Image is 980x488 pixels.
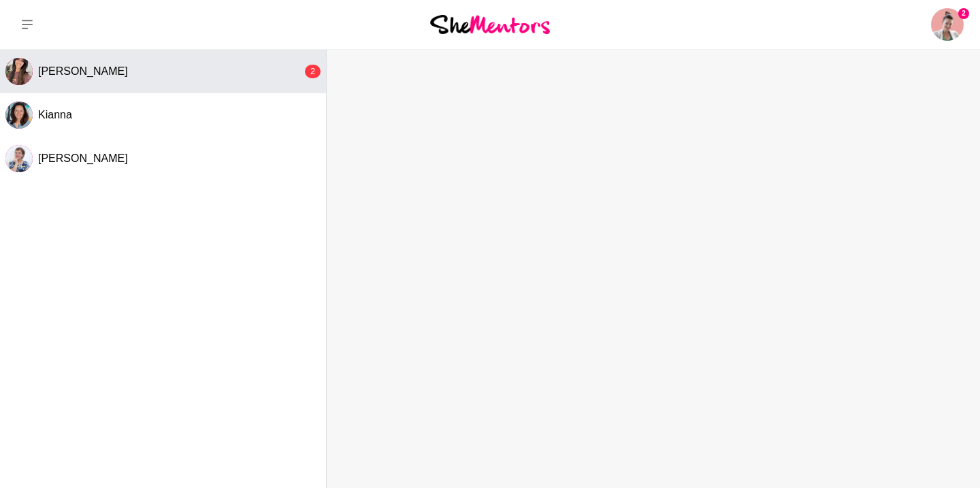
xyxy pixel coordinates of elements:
[305,65,321,78] div: 2
[38,152,128,164] span: [PERSON_NAME]
[5,58,33,85] img: M
[931,8,964,41] img: Nikki Paterson
[5,145,33,172] div: Tracy Travis
[958,8,969,19] span: 2
[5,145,33,172] img: T
[5,58,33,85] div: Mansi
[931,8,964,41] a: Nikki Paterson2
[38,109,72,120] span: Kianna
[38,65,128,77] span: [PERSON_NAME]
[5,101,33,129] img: K
[5,101,33,129] div: Kianna
[430,15,550,33] img: She Mentors Logo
